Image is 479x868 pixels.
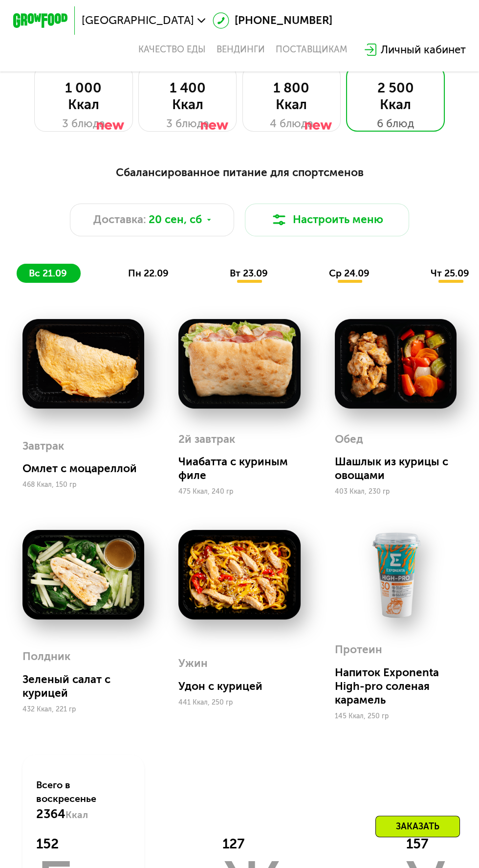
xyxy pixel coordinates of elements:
[329,268,370,279] span: ср 24.09
[217,44,265,55] a: Вендинги
[257,80,327,113] div: 1 800 Ккал
[138,44,205,55] a: Качество еды
[48,115,119,132] div: 3 блюда
[178,429,235,450] div: 2й завтрак
[375,816,460,837] div: Заказать
[335,640,382,660] div: Протеин
[276,44,347,55] div: поставщикам
[152,115,223,132] div: 3 блюда
[22,673,155,700] div: Зеленый салат с курицей
[17,164,463,182] div: Сбалансированное питание для спортсменов
[335,455,468,482] div: Шашлык из курицы с овощами
[22,436,64,457] div: Завтрак
[36,806,65,822] span: 2364
[335,429,363,450] div: Обед
[213,12,332,29] a: [PHONE_NUMBER]
[178,680,311,693] div: Удон с курицей
[230,268,268,279] span: вт 23.09
[245,204,409,236] button: Настроить меню
[152,80,223,113] div: 1 400 Ккал
[93,211,146,228] span: Доставка:
[22,706,144,713] div: 432 Ккал, 221 гр
[22,462,155,476] div: Омлет с моцареллой
[82,15,194,26] span: [GEOGRAPHIC_DATA]
[178,455,311,482] div: Чиабатта с куриным филе
[178,653,208,674] div: Ужин
[335,488,457,496] div: 403 Ккал, 230 гр
[257,115,327,132] div: 4 блюда
[360,115,431,132] div: 6 блюд
[335,666,468,707] div: Напиток Exponenta High-pro соленая карамель
[178,488,300,496] div: 475 Ккал, 240 гр
[222,836,406,852] div: 127
[178,699,300,707] div: 441 Ккал, 250 гр
[128,268,169,279] span: пн 22.09
[29,268,67,279] span: вс 21.09
[22,481,144,489] div: 468 Ккал, 150 гр
[431,268,469,279] span: чт 25.09
[360,80,431,113] div: 2 500 Ккал
[48,80,119,113] div: 1 000 Ккал
[335,712,457,720] div: 145 Ккал, 250 гр
[65,809,88,821] span: Ккал
[22,646,70,667] div: Полдник
[36,778,131,822] div: Всего в воскресенье
[36,836,222,852] div: 152
[149,211,202,228] span: 20 сен, сб
[381,42,466,58] div: Личный кабинет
